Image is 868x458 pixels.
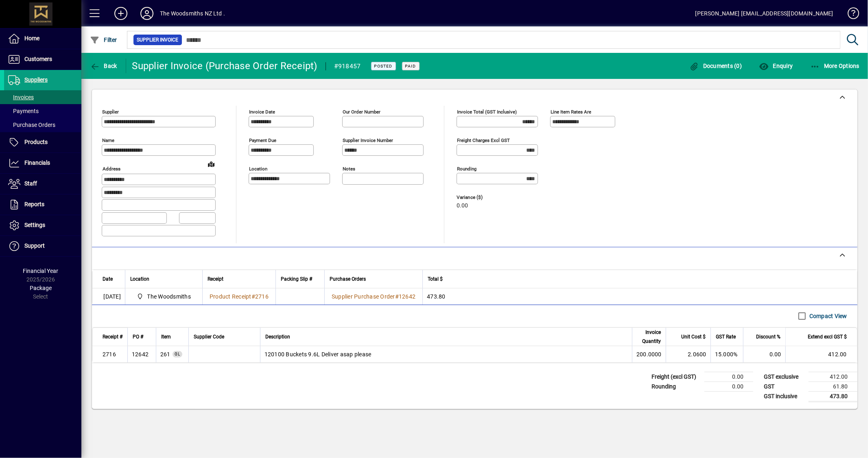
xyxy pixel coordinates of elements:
[457,166,477,172] mat-label: Rounding
[255,293,269,300] span: 2716
[374,63,393,69] span: Posted
[108,6,134,21] button: Add
[8,94,34,100] span: Invoices
[210,293,251,300] span: Product Receipt
[103,332,122,341] span: Receipt #
[251,293,255,300] span: #
[88,59,119,73] button: Back
[716,332,736,341] span: GST Rate
[842,2,858,28] a: Knowledge Base
[810,63,860,69] span: More Options
[330,275,366,284] span: Purchase Orders
[260,346,632,362] td: 120100 Buckets 9.6L Deliver asap please
[24,56,52,62] span: Customers
[704,372,753,382] td: 0.00
[4,153,81,173] a: Financials
[4,236,81,256] a: Support
[194,332,224,341] span: Supplier Code
[249,137,276,143] mat-label: Payment due
[332,293,395,300] span: Supplier Purchase Order
[24,139,48,145] span: Products
[207,292,271,301] a: Product Receipt#2716
[632,346,666,362] td: 200.0000
[4,132,81,153] a: Products
[130,275,149,284] span: Location
[249,166,267,172] mat-label: Location
[808,332,847,341] span: Extend excl GST $
[137,36,179,44] span: Supplier Invoice
[809,372,857,382] td: 412.00
[102,137,114,143] mat-label: Name
[23,268,59,274] span: Financial Year
[92,346,127,362] td: 2716
[103,275,120,284] div: Date
[90,63,117,69] span: Back
[30,285,52,291] span: Package
[647,372,704,382] td: Freight (excl GST)
[343,137,393,143] mat-label: Supplier invoice number
[457,203,468,209] span: 0.00
[428,275,847,284] div: Total $
[457,109,517,115] mat-label: Invoice Total (GST inclusive)
[160,350,171,358] span: Factory Consumeables
[24,222,45,228] span: Settings
[422,288,857,305] td: 473.80
[24,201,44,207] span: Reports
[4,49,81,70] a: Customers
[281,275,319,284] div: Packing Slip #
[760,391,809,401] td: GST inclusive
[760,372,809,382] td: GST exclusive
[759,63,793,69] span: Enquiry
[249,109,275,115] mat-label: Invoice date
[647,382,704,391] td: Rounding
[90,37,117,43] span: Filter
[4,90,81,104] a: Invoices
[808,312,847,320] label: Compact View
[208,275,271,284] div: Receipt
[24,76,48,83] span: Suppliers
[405,63,416,69] span: Paid
[205,157,218,170] a: View on map
[8,122,55,128] span: Purchase Orders
[704,382,753,391] td: 0.00
[4,215,81,236] a: Settings
[695,7,833,20] div: [PERSON_NAME] [EMAIL_ADDRESS][DOMAIN_NAME]
[147,292,191,301] span: The Woodsmiths
[8,108,39,114] span: Payments
[637,328,661,346] span: Invoice Quantity
[551,109,591,115] mat-label: Line item rates are
[809,391,857,401] td: 473.80
[809,382,857,391] td: 61.80
[133,292,194,301] span: The Woodsmiths
[343,109,380,115] mat-label: Our order number
[756,332,781,341] span: Discount %
[24,159,50,166] span: Financials
[160,7,225,20] div: The Woodsmiths NZ Ltd .
[399,293,415,300] span: 12642
[24,35,39,41] span: Home
[4,118,81,132] a: Purchase Orders
[743,346,785,362] td: 0.00
[457,137,510,143] mat-label: Freight charges excl GST
[265,332,290,341] span: Description
[785,346,857,362] td: 412.00
[395,293,399,300] span: #
[329,292,418,301] a: Supplier Purchase Order#12642
[428,275,443,284] span: Total $
[104,292,121,301] span: [DATE]
[760,382,809,391] td: GST
[281,275,312,284] span: Packing Slip #
[103,275,113,284] span: Date
[757,59,795,73] button: Enquiry
[4,194,81,215] a: Reports
[24,242,45,249] span: Support
[134,6,160,21] button: Profile
[133,332,143,341] span: PO #
[24,180,37,187] span: Staff
[687,59,744,73] button: Documents (0)
[132,59,317,72] div: Supplier Invoice (Purchase Order Receipt)
[81,59,126,73] app-page-header-button: Back
[175,352,180,356] span: GL
[4,104,81,118] a: Payments
[88,33,119,47] button: Filter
